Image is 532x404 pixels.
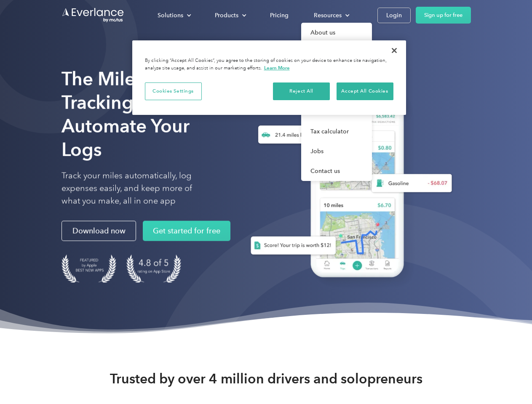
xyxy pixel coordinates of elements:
[110,370,422,387] strong: Trusted by over 4 million drivers and solopreneurs
[132,40,406,115] div: Privacy
[145,82,202,100] button: Cookies Settings
[61,170,212,207] p: Track your miles automatically, log expenses easily, and keep more of what you make, all in one app
[158,10,183,21] div: Solutions
[305,8,356,23] div: Resources
[206,8,253,23] div: Products
[143,221,230,241] a: Get started for free
[264,65,290,71] a: More information about your privacy, opens in a new tab
[301,141,372,161] a: Jobs
[61,221,136,241] a: Download now
[301,23,372,181] nav: Resources
[314,10,342,21] div: Resources
[301,122,372,141] a: Tax calculator
[145,57,393,72] div: By clicking “Accept All Cookies”, you agree to the storing of cookies on your device to enhance s...
[126,255,181,283] img: 4.9 out of 5 stars on the app store
[385,41,404,60] button: Close
[301,161,372,181] a: Contact us
[337,82,393,100] button: Accept All Cookies
[262,8,297,23] a: Pricing
[61,255,116,283] img: Badge for Featured by Apple Best New Apps
[132,40,406,115] div: Cookie banner
[273,82,330,100] button: Reject All
[386,10,402,21] div: Login
[270,10,289,21] div: Pricing
[301,23,372,43] a: About us
[377,8,411,23] a: Login
[416,7,471,24] a: Sign up for free
[61,7,125,23] a: Go to homepage
[149,8,198,23] div: Solutions
[215,10,238,21] div: Products
[237,80,459,290] img: Everlance, mileage tracker app, expense tracking app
